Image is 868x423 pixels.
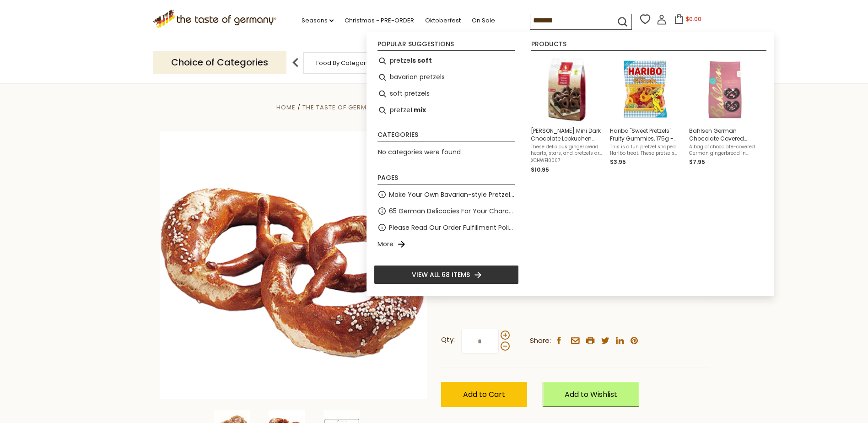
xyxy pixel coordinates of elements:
[472,16,495,26] a: On Sale
[374,102,519,119] li: pretzel mix
[374,86,519,102] li: soft pretzels
[531,127,603,142] span: [PERSON_NAME] Mini Dark Chocolate Lebkuchen Hearts, Stars, and Pretzels, 14 oz
[531,41,766,51] li: Products
[412,270,470,280] span: View all 68 items
[302,16,334,26] a: Seasons
[689,158,705,166] span: $7.95
[367,32,774,296] div: Instant Search Results
[410,55,432,66] b: ls soft
[461,329,499,354] input: Qty:
[377,131,515,141] li: Categories
[531,56,603,174] a: [PERSON_NAME] Mini Dark Chocolate Lebkuchen Hearts, Stars, and Pretzels, 14 ozThese delicious gin...
[610,158,626,166] span: $3.95
[374,53,519,69] li: pretzels soft
[613,56,679,123] img: Haribo Suse Brezeln
[374,69,519,86] li: bavarian pretzels
[374,186,519,203] li: Make Your Own Bavarian-style Pretzel at Home
[316,60,369,66] a: Food By Category
[153,51,286,74] p: Choice of Categories
[389,206,515,217] a: 65 German Delicacies For Your Charcuterie Board
[610,127,682,142] span: Haribo "Sweet Pretzels" Fruity Gummies, 175g - made in [GEOGRAPHIC_DATA], 175 g
[389,222,515,233] a: Please Read Our Order Fulfillment Policies
[374,203,519,219] li: 65 German Delicacies For Your Charcuterie Board
[441,334,455,346] strong: Qty:
[685,53,765,178] li: Bahlsen German Chocolate Covered Gingerbread Pretzels, 7.9 oz
[463,389,505,400] span: Add to Cart
[610,144,682,157] span: This is a fun pretzel shaped Haribo treat. These pretzels come in 4 fruit flavors - cherry, orang...
[389,190,515,200] a: Make Your Own Bavarian-style Pretzel at Home
[669,14,707,27] button: $0.00
[378,147,461,157] span: No categories were found
[377,41,515,51] li: Popular suggestions
[160,131,427,399] img: The Taste of Germany Bavarian Soft Pretzels, 4oz., 20 pc., handmade and frozen
[410,105,426,115] b: l mix
[374,236,519,252] li: More
[377,174,515,184] li: Pages
[531,166,549,174] span: $10.95
[530,335,551,347] span: Share:
[276,103,296,112] a: Home
[302,103,592,112] a: The Taste of Germany Bavarian Soft Pretzels, 4oz., 20 pc., handmade and frozen
[374,265,519,284] li: View all 68 items
[345,16,414,26] a: Christmas - PRE-ORDER
[689,56,761,174] a: Bahlsen German Chocolate Covered Gingerbread Pretzels, 7.9 ozA bag of chocolate-covered German gi...
[689,127,761,142] span: Bahlsen German Chocolate Covered Gingerbread Pretzels, 7.9 oz
[527,53,606,178] li: Weiss Mini Dark Chocolate Lebkuchen Hearts, Stars, and Pretzels, 14 oz
[531,144,603,157] span: These delicious gingerbread hearts, stars, and pretzels are covered with a silky dark chocolate c...
[686,15,701,23] span: $0.00
[689,144,761,157] span: A bag of chocolate-covered German gingerbread in decorative pretzel shapes. From [GEOGRAPHIC_DATA...
[531,157,603,164] span: XCHWEI0007
[606,53,685,178] li: Haribo "Sweet Pretzels" Fruity Gummies, 175g - made in Germany, 175 g
[425,16,461,26] a: Oktoberfest
[374,219,519,236] li: Please Read Our Order Fulfillment Policies
[543,382,639,407] a: Add to Wishlist
[286,54,305,72] img: previous arrow
[441,382,527,407] button: Add to Cart
[610,56,682,174] a: Haribo Suse BrezelnHaribo "Sweet Pretzels" Fruity Gummies, 175g - made in [GEOGRAPHIC_DATA], 175 ...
